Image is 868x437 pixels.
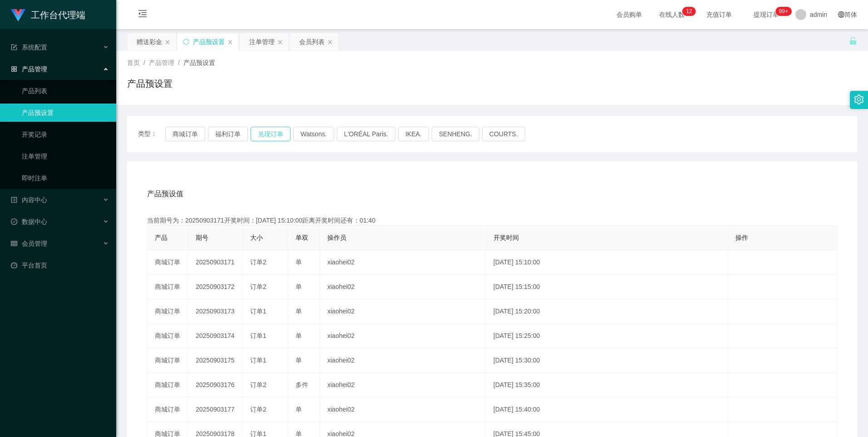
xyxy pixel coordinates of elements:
span: 产品 [155,234,168,241]
td: 商城订单 [148,348,188,373]
i: 图标: close [277,40,283,45]
span: 订单2 [250,381,266,388]
a: 产品预设置 [22,104,109,122]
i: 图标: unlock [849,37,857,45]
td: 20250903174 [188,324,243,348]
span: 首页 [127,59,140,66]
button: COURTS. [482,127,525,141]
td: [DATE] 15:35:00 [486,373,728,397]
td: 20250903171 [188,250,243,275]
i: 图标: table [11,240,17,247]
i: 图标: close [165,40,170,45]
span: 产品预设值 [147,189,183,199]
span: 单 [296,283,302,290]
td: xiaohei02 [320,348,486,373]
i: 图标: close [327,40,333,45]
i: 图标: check-circle-o [11,218,17,225]
td: 商城订单 [148,324,188,348]
td: [DATE] 15:10:00 [486,250,728,275]
i: 图标: global [838,11,844,18]
span: 系统配置 [11,44,47,51]
td: [DATE] 15:25:00 [486,324,728,348]
div: 赠送彩金 [137,33,162,50]
span: 订单2 [250,258,266,266]
span: 内容中心 [11,196,47,204]
td: [DATE] 15:15:00 [486,275,728,299]
span: 开奖时间 [493,234,519,241]
td: 20250903176 [188,373,243,397]
a: 产品列表 [22,82,109,100]
span: 操作员 [327,234,346,241]
td: xiaohei02 [320,373,486,397]
td: xiaohei02 [320,275,486,299]
button: 福利订单 [208,127,248,141]
span: 多件 [296,381,308,388]
span: 产品管理 [11,65,47,73]
img: logo.9652507e.png [11,9,25,22]
td: xiaohei02 [320,397,486,422]
span: 订单2 [250,406,266,413]
td: xiaohei02 [320,250,486,275]
sup: 1059 [775,7,792,16]
button: 商城订单 [165,127,205,141]
span: 单双 [296,234,308,241]
td: 20250903172 [188,275,243,299]
h1: 工作台代理端 [31,0,85,30]
span: 会员管理 [11,240,47,247]
a: 即时注单 [22,169,109,187]
span: 订单1 [250,357,266,364]
i: 图标: profile [11,197,17,203]
span: 订单1 [250,332,266,339]
button: Watsons. [293,127,334,141]
a: 图标: dashboard平台首页 [11,256,109,274]
button: SENHENG. [432,127,479,141]
i: 图标: sync [183,39,189,45]
span: 单 [296,406,302,413]
td: 商城订单 [148,373,188,397]
p: 1 [686,7,689,16]
a: 注单管理 [22,147,109,165]
td: xiaohei02 [320,299,486,324]
div: 注单管理 [249,33,275,50]
div: 产品预设置 [193,33,225,50]
td: [DATE] 15:30:00 [486,348,728,373]
td: xiaohei02 [320,324,486,348]
span: 单 [296,357,302,364]
span: 在线人数 [655,11,689,18]
td: [DATE] 15:40:00 [486,397,728,422]
i: 图标: appstore-o [11,66,17,72]
span: / [143,59,145,66]
span: 数据中心 [11,218,47,225]
button: 兑现订单 [251,127,291,141]
i: 图标: menu-fold [127,0,158,30]
span: 单 [296,258,302,266]
button: L'ORÉAL Paris. [337,127,395,141]
span: 大小 [250,234,263,241]
a: 开奖记录 [22,125,109,144]
span: / [178,59,180,66]
sup: 12 [682,7,695,16]
span: 操作 [735,234,748,241]
td: 商城订单 [148,250,188,275]
td: 商城订单 [148,397,188,422]
td: 商城订单 [148,275,188,299]
td: 商城订单 [148,299,188,324]
span: 订单1 [250,308,266,315]
div: 会员列表 [299,33,325,50]
span: 产品管理 [149,59,174,66]
td: 20250903173 [188,299,243,324]
a: 工作台代理端 [11,11,85,18]
div: 当前期号为：20250903171开奖时间：[DATE] 15:10:00距离开奖时间还有：01:40 [147,216,837,225]
h1: 产品预设置 [127,77,173,90]
span: 产品预设置 [183,59,215,66]
i: 图标: form [11,44,17,50]
td: [DATE] 15:20:00 [486,299,728,324]
span: 期号 [196,234,208,241]
p: 2 [689,7,692,16]
span: 单 [296,332,302,339]
span: 充值订单 [702,11,736,18]
i: 图标: close [227,40,233,45]
td: 20250903175 [188,348,243,373]
i: 图标: setting [854,94,864,104]
span: 单 [296,308,302,315]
